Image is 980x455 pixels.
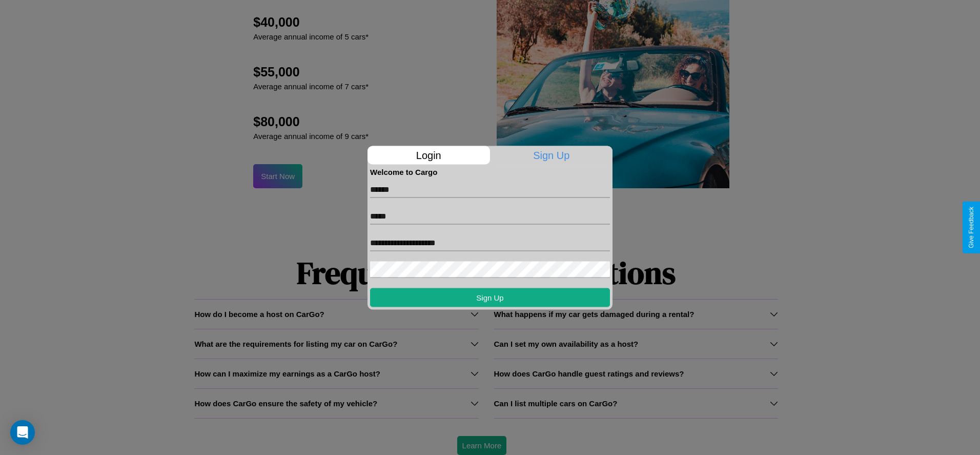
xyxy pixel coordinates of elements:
[370,167,610,176] h4: Welcome to Cargo
[491,146,613,164] p: Sign Up
[10,420,35,445] div: Open Intercom Messenger
[367,146,490,164] p: Login
[968,207,975,248] div: Give Feedback
[370,288,610,307] button: Sign Up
